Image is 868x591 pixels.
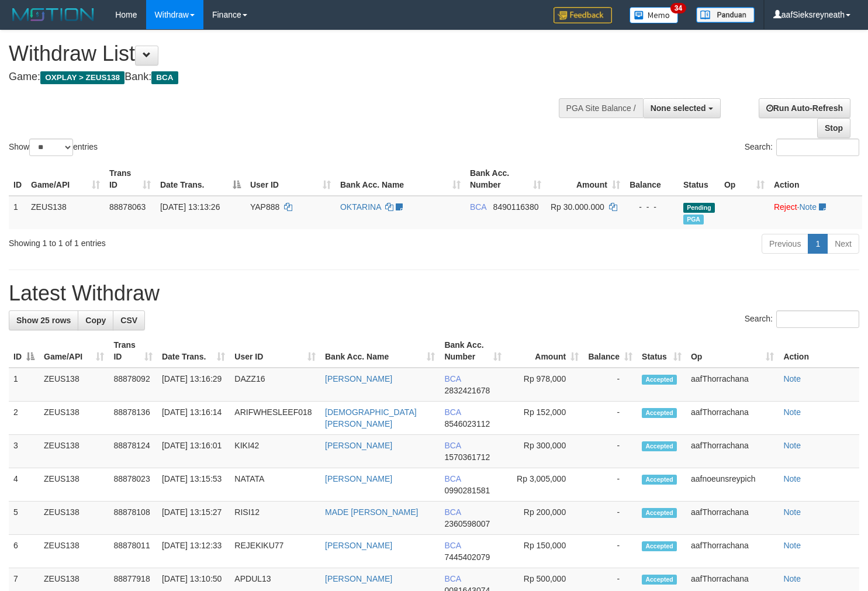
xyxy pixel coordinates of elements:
span: Copy 8490116380 to clipboard [493,202,539,212]
a: Note [783,441,801,450]
th: ID: activate to sort column descending [9,334,39,368]
a: Reject [774,202,797,212]
span: Show 25 rows [16,316,71,325]
td: - [583,435,637,468]
a: [PERSON_NAME] [325,541,392,550]
a: OKTARINA [340,202,381,212]
th: Op: activate to sort column ascending [720,163,769,196]
td: ZEUS138 [26,196,105,229]
span: YAP888 [250,202,279,212]
th: Balance: activate to sort column ascending [583,334,637,368]
span: Accepted [642,508,677,518]
td: aafThorrachana [686,435,779,468]
a: Note [799,202,817,212]
td: DAZZ16 [230,368,320,402]
a: [PERSON_NAME] [325,574,392,583]
td: 88878136 [109,402,157,435]
a: [DEMOGRAPHIC_DATA][PERSON_NAME] [325,407,417,428]
span: Rp 30.000.000 [551,202,604,212]
td: Rp 3,005,000 [506,468,583,502]
a: CSV [113,310,145,330]
a: Note [783,574,801,583]
th: Date Trans.: activate to sort column ascending [157,334,230,368]
td: RISI12 [230,502,320,535]
span: BCA [444,507,461,517]
th: User ID: activate to sort column ascending [230,334,320,368]
span: Copy 7445402079 to clipboard [444,552,490,562]
span: OXPLAY > ZEUS138 [40,71,125,84]
span: BCA [444,407,461,417]
th: Bank Acc. Name: activate to sort column ascending [320,334,440,368]
td: ZEUS138 [39,502,109,535]
td: aafThorrachana [686,368,779,402]
td: 6 [9,535,39,568]
div: Showing 1 to 1 of 1 entries [9,233,353,249]
th: Amount: activate to sort column ascending [546,163,625,196]
a: Copy [78,310,113,330]
span: Copy 1570361712 to clipboard [444,452,490,462]
th: Amount: activate to sort column ascending [506,334,583,368]
span: Marked by aafmaleo [683,215,704,224]
td: ZEUS138 [39,402,109,435]
td: aafThorrachana [686,402,779,435]
img: MOTION_logo.png [9,6,98,23]
td: aafThorrachana [686,535,779,568]
td: 1 [9,196,26,229]
td: 88878023 [109,468,157,502]
span: Copy [85,316,106,325]
span: BCA [444,574,461,583]
th: Status [679,163,720,196]
td: - [583,468,637,502]
a: [PERSON_NAME] [325,474,392,483]
span: BCA [470,202,486,212]
th: Bank Acc. Name: activate to sort column ascending [336,163,465,196]
td: ZEUS138 [39,468,109,502]
th: Date Trans.: activate to sort column descending [155,163,245,196]
td: · [769,196,862,229]
span: [DATE] 13:13:26 [160,202,220,212]
a: 1 [808,234,828,254]
td: [DATE] 13:15:27 [157,502,230,535]
span: Copy 8546023112 to clipboard [444,419,490,428]
span: Accepted [642,408,677,418]
td: REJEKIKU77 [230,535,320,568]
td: - [583,368,637,402]
td: 88878011 [109,535,157,568]
th: Action [769,163,862,196]
td: 1 [9,368,39,402]
span: Copy 2832421678 to clipboard [444,386,490,395]
img: Feedback.jpg [554,7,612,23]
th: Balance [625,163,679,196]
td: ARIFWHESLEEF018 [230,402,320,435]
img: panduan.png [696,7,755,23]
span: Accepted [642,441,677,451]
h1: Withdraw List [9,42,567,65]
a: Note [783,507,801,517]
input: Search: [776,310,859,328]
th: Bank Acc. Number: activate to sort column ascending [465,163,546,196]
td: ZEUS138 [39,535,109,568]
span: Copy 2360598007 to clipboard [444,519,490,528]
a: Note [783,474,801,483]
h1: Latest Withdraw [9,282,859,305]
span: BCA [444,474,461,483]
a: [PERSON_NAME] [325,441,392,450]
td: Rp 152,000 [506,402,583,435]
a: Note [783,374,801,383]
span: CSV [120,316,137,325]
td: ZEUS138 [39,368,109,402]
span: Accepted [642,575,677,585]
td: NATATA [230,468,320,502]
span: BCA [444,441,461,450]
td: - [583,535,637,568]
td: Rp 150,000 [506,535,583,568]
a: MADE [PERSON_NAME] [325,507,418,517]
th: Game/API: activate to sort column ascending [39,334,109,368]
td: 4 [9,468,39,502]
div: - - - [630,201,674,213]
select: Showentries [29,139,73,156]
span: Accepted [642,541,677,551]
td: 88878108 [109,502,157,535]
span: BCA [444,541,461,550]
th: ID [9,163,26,196]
